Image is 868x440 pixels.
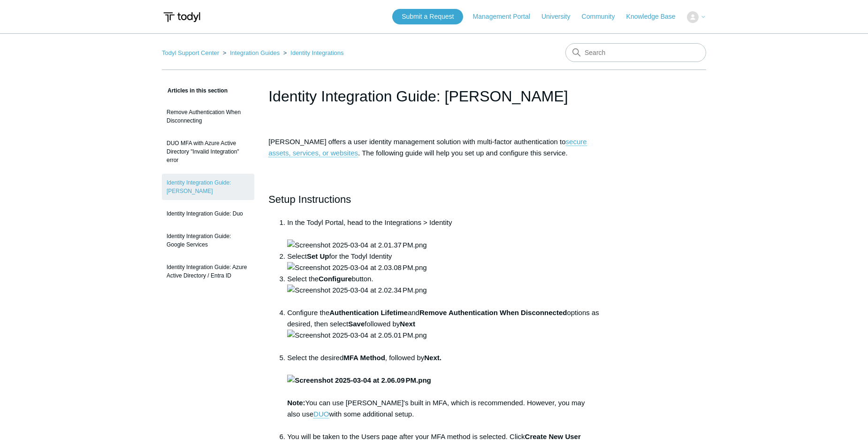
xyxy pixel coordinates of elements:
a: Integration Guides [230,49,280,56]
a: Management Portal [473,12,540,22]
a: DUO MFA with Azure Active Directory "Invalid Integration" error [162,134,254,169]
li: Select the desired , followed by You can use [PERSON_NAME]'s built in MFA, which is recommended. ... [287,352,600,431]
a: Remove Authentication When Disconnecting [162,103,254,130]
li: Select for the Todyl Identity [287,251,600,273]
a: Identity Integration Guide: Duo [162,205,254,223]
strong: Configure [319,275,352,283]
a: Identity Integration Guide: Azure Active Directory / Entra ID [162,258,254,285]
input: Search [565,43,706,62]
li: In the Todyl Portal, head to the Integrations > Identity [287,217,600,251]
img: Screenshot 2025-03-04 at 2.06.09 PM.png [287,375,431,386]
strong: Save [348,320,365,328]
span: Articles in this section [162,87,228,94]
a: Identity Integration Guide: [PERSON_NAME] [162,174,254,200]
a: Identity Integrations [290,49,343,56]
h1: Identity Integration Guide: Todyl [268,85,600,108]
li: Todyl Support Center [162,49,221,56]
li: Select the button. [287,273,600,307]
strong: Note: [287,399,305,407]
p: [PERSON_NAME] offers a user identity management solution with multi-factor authentication to . Th... [268,136,600,159]
strong: MFA Method [343,354,385,362]
img: Screenshot 2025-03-04 at 2.03.08 PM.png [287,262,426,273]
img: Screenshot 2025-03-04 at 2.01.37 PM.png [287,239,426,251]
a: DUO [313,410,329,418]
strong: Next. [287,354,442,384]
h2: Setup Instructions [268,191,600,208]
li: Integration Guides [221,49,282,56]
a: Knowledge Base [626,12,685,22]
strong: Set Up [307,252,329,260]
a: Submit a Request [392,9,463,24]
li: Identity Integrations [282,49,344,56]
a: Identity Integration Guide: Google Services [162,227,254,254]
strong: Remove Authentication When Disconnected [419,309,567,316]
a: University [541,12,579,22]
a: Todyl Support Center [162,49,219,56]
li: Configure the and options as desired, then select followed by [287,307,600,352]
strong: Authentication Lifetime [329,309,408,316]
a: Community [582,12,624,22]
img: Screenshot 2025-03-04 at 2.02.34 PM.png [287,285,426,296]
img: Screenshot 2025-03-04 at 2.05.01 PM.png [287,330,426,341]
strong: Next [400,320,415,328]
img: Todyl Support Center Help Center home page [162,8,202,26]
